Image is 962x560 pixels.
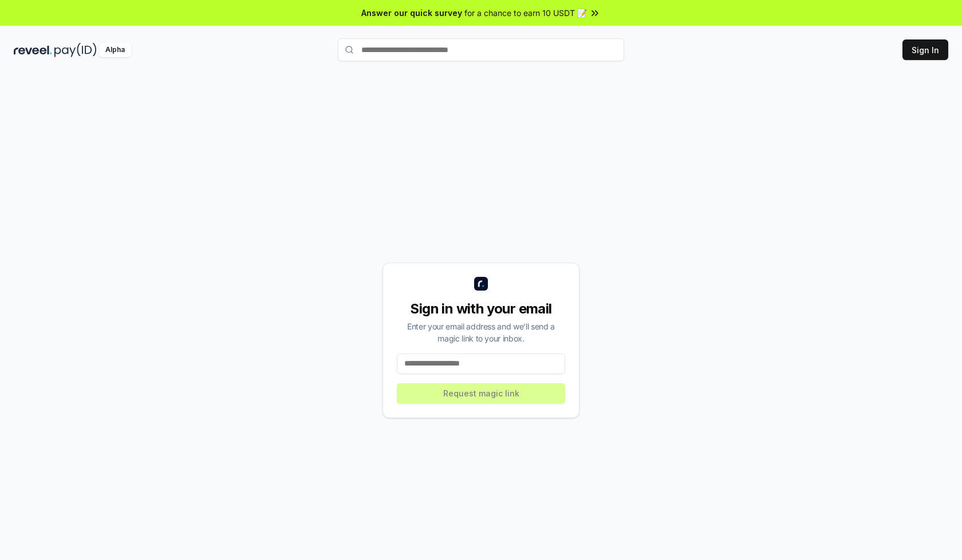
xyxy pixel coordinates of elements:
[361,7,462,19] span: Answer our quick survey
[99,43,131,57] div: Alpha
[397,300,565,318] div: Sign in with your email
[902,39,948,60] button: Sign In
[14,43,52,57] img: reveel_dark
[474,277,488,291] img: logo_small
[54,43,97,57] img: pay_id
[464,7,587,19] span: for a chance to earn 10 USDT 📝
[397,320,565,344] div: Enter your email address and we’ll send a magic link to your inbox.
